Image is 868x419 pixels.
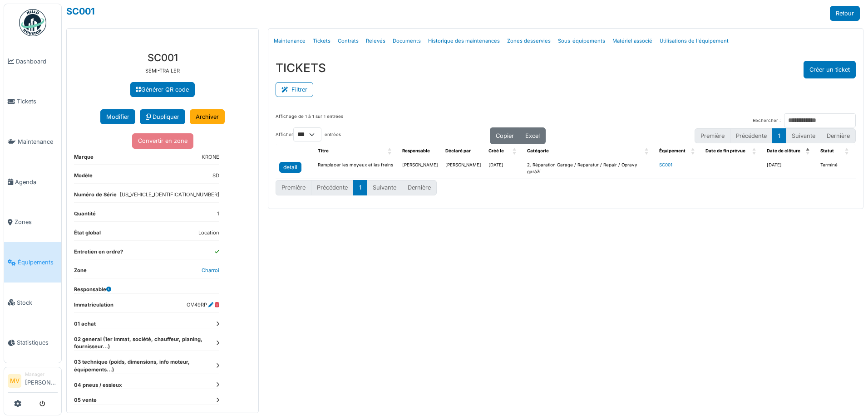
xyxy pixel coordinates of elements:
[74,267,87,278] dt: Zone
[198,229,219,237] dd: Location
[279,162,301,173] a: detail
[212,172,219,180] dd: SD
[17,97,58,106] span: Tickets
[16,57,58,66] span: Dashboard
[74,210,96,221] dt: Quantité
[525,132,540,139] span: Excel
[4,323,61,363] a: Statistiques
[424,30,503,52] a: Historique des maintenances
[488,148,504,153] span: Créé le
[74,191,117,202] dt: Numéro de Série
[15,178,58,186] span: Agenda
[8,374,21,388] li: MV
[753,117,781,124] label: Rechercher :
[705,148,745,153] span: Date de fin prévue
[276,61,326,75] h3: TICKETS
[767,148,800,153] span: Date de clôture
[120,191,219,199] dd: [US_VEHICLE_IDENTIFICATION_NUMBER]
[74,52,251,63] h3: SC001
[527,148,549,153] span: Catégorie
[25,371,58,390] li: [PERSON_NAME]
[66,6,95,17] a: SC001
[609,30,656,52] a: Matériel associé
[845,144,850,158] span: Statut: Activate to sort
[314,158,398,179] td: Remplacer les moyeux et les freins
[656,30,732,52] a: Utilisations de l'équipement
[187,301,219,309] dd: OV49RP
[485,158,523,179] td: [DATE]
[8,371,58,393] a: MV Manager[PERSON_NAME]
[519,127,546,144] button: Excel
[496,132,514,139] span: Copier
[74,67,251,75] p: SEMI-TRAILER
[18,258,58,267] span: Équipements
[190,109,225,124] a: Archiver
[276,82,313,97] button: Filtrer
[283,163,297,171] div: detail
[830,6,860,21] a: Retour
[4,122,61,162] a: Maintenance
[74,320,219,328] dt: 01 achat
[74,301,113,312] dt: Immatriculation
[19,9,46,36] img: Badge_color-CXgf-gQk.svg
[334,30,362,52] a: Contrats
[276,127,341,141] label: Afficher entrées
[659,162,672,167] a: SC001
[554,30,609,52] a: Sous-équipements
[362,30,389,52] a: Relevés
[389,30,424,52] a: Documents
[402,148,430,153] span: Responsable
[74,358,219,374] dt: 03 technique (poids, dimensions, info moteur, équipements...)
[74,286,111,293] dt: Responsable
[25,371,58,378] div: Manager
[445,148,471,153] span: Déclaré par
[202,153,219,161] dd: KRONE
[659,148,686,153] span: Équipement
[217,210,219,218] dd: 1
[17,298,58,307] span: Stock
[276,180,437,195] nav: pagination
[74,153,94,165] dt: Marque
[74,381,219,389] dt: 04 pneus / essieux
[270,30,309,52] a: Maintenance
[388,144,393,158] span: Titre: Activate to sort
[513,144,518,158] span: Créé le: Activate to sort
[353,180,367,195] button: 1
[772,128,786,143] button: 1
[4,162,61,202] a: Agenda
[74,248,123,259] dt: Entretien en ordre?
[691,144,696,158] span: Équipement: Activate to sort
[309,30,334,52] a: Tickets
[645,144,650,158] span: Catégorie: Activate to sort
[18,137,58,146] span: Maintenance
[276,113,343,127] div: Affichage de 1 à 1 sur 1 entrées
[4,283,61,323] a: Stock
[4,202,61,243] a: Zones
[17,338,58,347] span: Statistiques
[763,158,817,179] td: [DATE]
[130,82,195,97] a: Générer QR code
[74,336,219,351] dt: 02 general (1er immat, société, chauffeur, planing, fournisseur...)
[490,127,520,144] button: Copier
[817,158,856,179] td: Terminé
[15,218,58,226] span: Zones
[4,82,61,122] a: Tickets
[804,61,856,78] button: Créer un ticket
[806,144,811,158] span: Date de clôture: Activate to invert sorting
[399,158,442,179] td: [PERSON_NAME]
[695,128,856,143] nav: pagination
[74,172,93,183] dt: Modèle
[4,41,61,82] a: Dashboard
[202,267,219,273] a: Charroi
[442,158,485,179] td: [PERSON_NAME]
[4,242,61,283] a: Équipements
[523,158,656,179] td: 2. Réparation Garage / Reparatur / Repair / Opravy garáží
[74,396,219,404] dt: 05 vente
[820,148,834,153] span: Statut
[503,30,554,52] a: Zones desservies
[140,109,185,124] a: Dupliquer
[752,144,758,158] span: Date de fin prévue: Activate to sort
[293,127,321,141] select: Afficherentrées
[318,148,329,153] span: Titre
[74,229,101,240] dt: État global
